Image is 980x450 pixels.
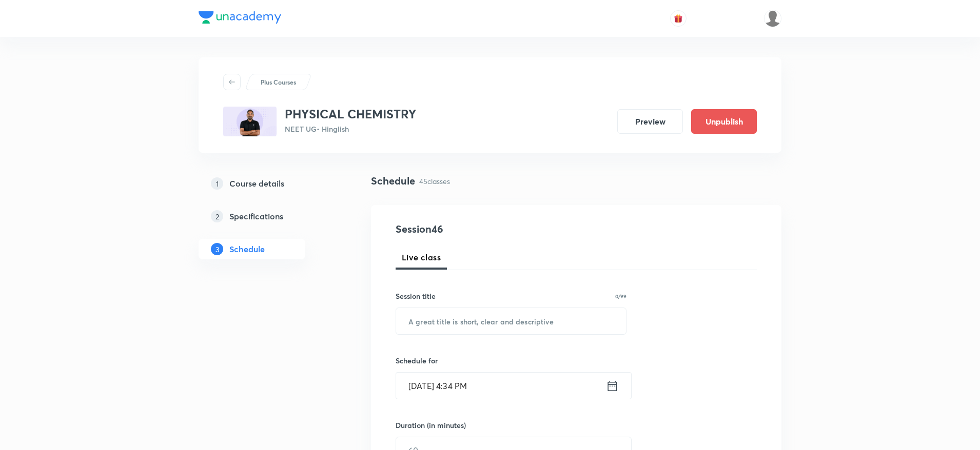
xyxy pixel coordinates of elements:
h4: Session 46 [396,221,583,237]
button: avatar [670,10,687,27]
h5: Specifications [229,210,283,222]
p: Plus Courses [261,77,296,87]
input: A great title is short, clear and descriptive [396,308,626,334]
p: 45 classes [419,176,450,187]
p: 2 [211,210,223,222]
p: 0/99 [615,294,626,299]
img: Company Logo [199,11,281,24]
p: NEET UG • Hinglish [285,124,416,134]
h3: PHYSICAL CHEMISTRY [285,107,416,121]
span: Live class [402,251,441,263]
p: 3 [211,243,223,255]
a: 2Specifications [199,206,338,227]
img: 25216067-C61D-434D-8E5E-42B2EE541CB0_plus.png [223,107,277,136]
h6: Duration (in minutes) [396,420,466,431]
p: 1 [211,177,223,190]
h4: Schedule [371,173,415,189]
img: Shahrukh Ansari [764,10,781,27]
button: Unpublish [691,109,757,134]
button: Preview [617,109,683,134]
h5: Course details [229,177,284,190]
a: Company Logo [199,11,281,26]
h5: Schedule [229,243,265,255]
img: avatar [674,14,683,23]
a: 1Course details [199,173,338,194]
h6: Schedule for [396,355,626,366]
h6: Session title [396,291,436,301]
